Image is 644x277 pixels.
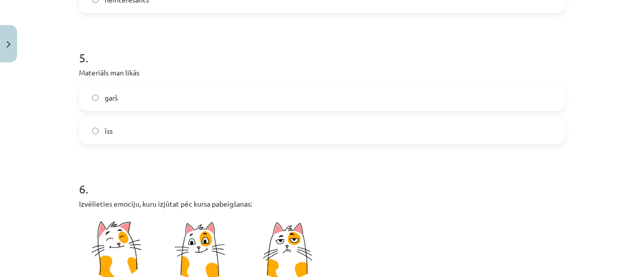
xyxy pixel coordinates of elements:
[105,93,118,103] span: garš
[79,199,565,209] p: Izvēlieties emociju, kuru izjūtat pēc kursa pabeigšanas:
[79,33,565,64] h1: 5 .
[105,126,113,136] span: īss
[92,95,99,101] input: garš
[7,41,11,48] img: icon-close-lesson-0947bae3869378f0d4975bcd49f059093ad1ed9edebbc8119c70593378902aed.svg
[79,67,565,78] p: Materiāls man likās
[92,128,99,134] input: īss
[79,164,565,196] h1: 6 .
